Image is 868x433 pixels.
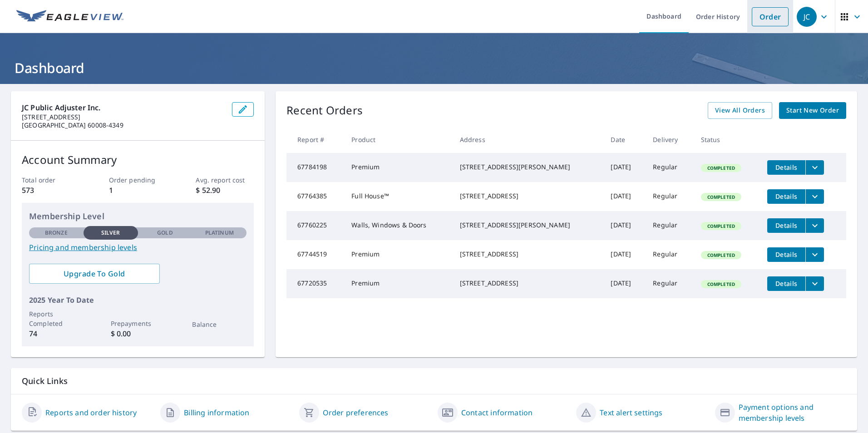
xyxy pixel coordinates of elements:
button: detailsBtn-67764385 [767,189,805,204]
span: Details [773,250,800,259]
p: Order pending [109,175,167,185]
th: Address [453,126,604,153]
a: Payment options and membership levels [739,402,846,423]
span: Details [773,279,800,288]
a: Upgrade To Gold [29,264,160,284]
a: Start New Order [779,102,846,119]
td: [DATE] [603,240,646,269]
button: filesDropdownBtn-67784198 [805,160,824,175]
a: Billing information [184,407,249,418]
a: Text alert settings [600,407,662,418]
button: detailsBtn-67720535 [767,276,805,291]
td: [DATE] [603,269,646,298]
th: Status [694,126,760,153]
td: 67760225 [286,211,344,240]
th: Date [603,126,646,153]
button: detailsBtn-67760225 [767,218,805,233]
div: [STREET_ADDRESS] [460,192,597,201]
p: 74 [29,328,84,339]
td: Regular [646,240,693,269]
th: Report # [286,126,344,153]
td: Regular [646,182,693,211]
a: Contact information [461,407,533,418]
td: Premium [344,269,452,298]
span: Completed [702,252,740,258]
span: Completed [702,281,740,287]
a: View All Orders [708,102,772,119]
h1: Dashboard [11,59,857,77]
td: 67720535 [286,269,344,298]
img: EV Logo [16,10,123,24]
p: JC Public Adjuster Inc. [22,102,225,113]
td: Premium [344,240,452,269]
span: Details [773,192,800,201]
p: Silver [101,229,120,237]
td: [DATE] [603,211,646,240]
p: Total order [22,175,80,185]
p: Bronze [45,229,68,237]
p: Prepayments [111,319,165,328]
td: Regular [646,211,693,240]
td: Full House™ [344,182,452,211]
th: Product [344,126,452,153]
button: filesDropdownBtn-67744519 [805,247,824,262]
a: Reports and order history [45,407,137,418]
button: filesDropdownBtn-67760225 [805,218,824,233]
span: Completed [702,223,740,229]
span: Upgrade To Gold [36,269,153,279]
p: 1 [109,185,167,196]
p: Quick Links [22,375,846,387]
span: Completed [702,194,740,200]
td: Regular [646,269,693,298]
td: [DATE] [603,182,646,211]
p: 2025 Year To Date [29,295,247,305]
a: Pricing and membership levels [29,242,247,253]
span: Start New Order [786,105,839,116]
p: [GEOGRAPHIC_DATA] 60008-4349 [22,121,225,129]
span: Details [773,163,800,172]
p: Balance [192,320,247,329]
div: [STREET_ADDRESS] [460,279,597,288]
button: filesDropdownBtn-67764385 [805,189,824,204]
span: Completed [702,165,740,171]
p: Recent Orders [286,102,363,119]
td: 67744519 [286,240,344,269]
a: Order preferences [323,407,389,418]
button: detailsBtn-67744519 [767,247,805,262]
td: 67784198 [286,153,344,182]
p: [STREET_ADDRESS] [22,113,225,121]
td: 67764385 [286,182,344,211]
p: 573 [22,185,80,196]
td: Walls, Windows & Doors [344,211,452,240]
p: Platinum [205,229,234,237]
div: JC [797,7,817,27]
button: detailsBtn-67784198 [767,160,805,175]
span: Details [773,221,800,230]
p: $ 0.00 [111,328,165,339]
div: [STREET_ADDRESS] [460,250,597,259]
a: Order [752,7,789,26]
p: Membership Level [29,210,247,222]
p: Account Summary [22,152,254,168]
button: filesDropdownBtn-67720535 [805,276,824,291]
td: [DATE] [603,153,646,182]
span: View All Orders [715,105,765,116]
th: Delivery [646,126,693,153]
div: [STREET_ADDRESS][PERSON_NAME] [460,162,597,172]
p: Reports Completed [29,309,84,328]
td: Premium [344,153,452,182]
td: Regular [646,153,693,182]
p: $ 52.90 [196,185,254,196]
div: [STREET_ADDRESS][PERSON_NAME] [460,221,597,230]
p: Avg. report cost [196,175,254,185]
p: Gold [157,229,173,237]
